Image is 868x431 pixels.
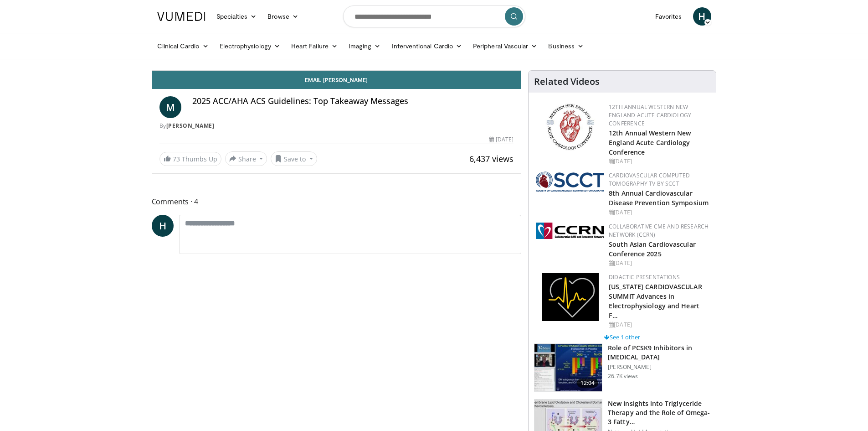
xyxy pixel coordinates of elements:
a: 12th Annual Western New England Acute Cardiology Conference [609,129,691,156]
a: 12:04 Role of PCSK9 Inhibitors in [MEDICAL_DATA] [PERSON_NAME] 26.7K views [534,343,710,392]
h4: Related Videos [534,76,600,87]
h3: Role of PCSK9 Inhibitors in [MEDICAL_DATA] [608,343,710,362]
a: H [152,215,174,237]
a: See 1 other [604,333,640,341]
img: 51a70120-4f25-49cc-93a4-67582377e75f.png.150x105_q85_autocrop_double_scale_upscale_version-0.2.png [536,171,604,192]
a: Electrophysiology [214,37,286,55]
p: 26.7K views [608,373,638,380]
a: Cardiovascular Computed Tomography TV by SCCT [609,171,690,187]
div: [DATE] [609,208,709,217]
h3: New Insights into Triglyceride Therapy and the Role of Omega-3 Fatty… [608,399,710,426]
a: H [693,7,711,26]
img: VuMedi Logo [157,12,205,21]
span: 73 [173,155,180,163]
div: [DATE] [609,259,709,267]
div: [DATE] [609,157,709,166]
p: [PERSON_NAME] [608,363,710,371]
img: 3346fd73-c5f9-4d1f-bb16-7b1903aae427.150x105_q85_crop-smart_upscale.jpg [534,344,602,391]
div: [DATE] [609,321,709,329]
a: 12th Annual Western New England Acute Cardiology Conference [609,103,691,127]
a: 8th Annual Cardiovascular Disease Prevention Symposium [609,189,709,207]
span: 6,437 views [469,153,514,164]
a: Clinical Cardio [152,37,214,55]
a: Interventional Cardio [386,37,468,55]
img: a04ee3ba-8487-4636-b0fb-5e8d268f3737.png.150x105_q85_autocrop_double_scale_upscale_version-0.2.png [536,223,604,239]
a: 73 Thumbs Up [159,152,221,166]
a: Browse [262,7,304,26]
a: Collaborative CME and Research Network (CCRN) [609,223,709,239]
img: 0954f259-7907-4053-a817-32a96463ecc8.png.150x105_q85_autocrop_double_scale_upscale_version-0.2.png [545,103,596,151]
a: Heart Failure [286,37,343,55]
a: Imaging [343,37,386,55]
a: Specialties [211,7,262,26]
a: South Asian Cardiovascular Conference 2025 [609,240,696,258]
div: By [159,122,514,130]
div: Didactic Presentations [609,273,709,281]
div: [DATE] [489,135,514,144]
a: Favorites [650,7,688,26]
input: Search topics, interventions [343,5,525,27]
a: M [159,96,181,118]
span: 12:04 [577,379,599,388]
a: Peripheral Vascular [467,37,543,55]
a: [PERSON_NAME] [166,122,215,130]
a: Email [PERSON_NAME] [152,71,521,89]
button: Share [225,151,267,166]
img: 1860aa7a-ba06-47e3-81a4-3dc728c2b4cf.png.150x105_q85_autocrop_double_scale_upscale_version-0.2.png [542,273,599,321]
span: Comments 4 [152,196,522,208]
a: Business [543,37,589,55]
button: Save to [271,151,317,166]
h4: 2025 ACC/AHA ACS Guidelines: Top Takeaway Messages [192,96,514,106]
a: [US_STATE] CARDIOVASCULAR SUMMIT Advances in Electrophysiology and Heart F… [609,282,702,320]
